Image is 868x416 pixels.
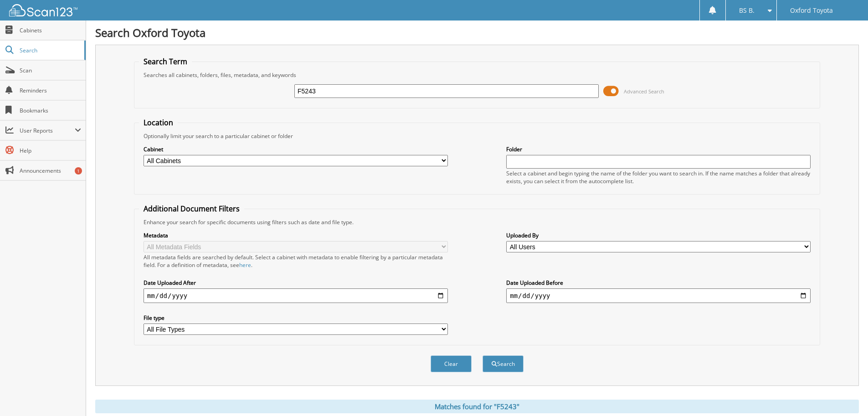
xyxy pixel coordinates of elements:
[9,4,77,16] img: scan123-logo-white.svg
[506,231,811,239] label: Uploaded By
[95,25,859,40] h1: Search Oxford Toyota
[506,288,811,303] input: end
[139,56,192,67] legend: Search Term
[144,253,448,269] div: All metadata fields are searched by default. Select a cabinet with metadata to enable filtering b...
[20,147,81,154] span: Help
[20,127,75,134] span: User Reports
[144,288,448,303] input: start
[139,218,815,226] div: Enhance your search for specific documents using filters such as date and file type.
[144,231,448,239] label: Metadata
[506,279,811,287] label: Date Uploaded Before
[239,261,251,269] a: here
[20,67,81,74] span: Scan
[624,88,664,95] span: Advanced Search
[20,87,81,94] span: Reminders
[431,355,472,372] button: Clear
[20,107,81,114] span: Bookmarks
[20,26,81,34] span: Cabinets
[139,71,815,79] div: Searches all cabinets, folders, files, metadata, and keywords
[20,167,81,175] span: Announcements
[139,132,815,140] div: Optionally limit your search to a particular cabinet or folder
[144,314,448,322] label: File type
[506,169,811,185] div: Select a cabinet and begin typing the name of the folder you want to search in. If the name match...
[95,400,859,413] div: Matches found for "F5243"
[506,145,811,153] label: Folder
[790,8,833,13] span: Oxford Toyota
[20,46,80,54] span: Search
[144,145,448,153] label: Cabinet
[139,118,178,128] legend: Location
[739,8,755,13] span: BS B.
[144,279,448,287] label: Date Uploaded After
[75,167,82,175] div: 1
[483,355,524,372] button: Search
[139,204,244,214] legend: Additional Document Filters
